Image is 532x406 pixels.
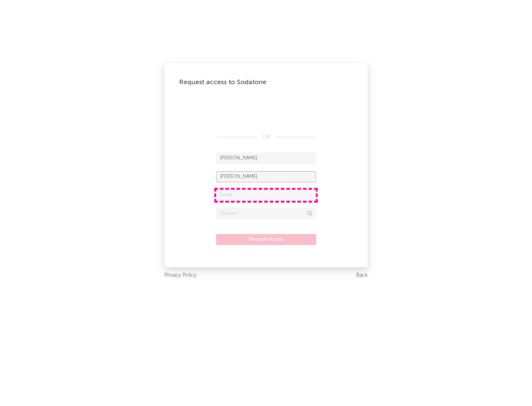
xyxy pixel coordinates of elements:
[164,271,197,280] a: Privacy Policy
[216,208,316,219] input: Division
[216,171,316,182] input: Last Name
[216,133,316,142] div: OR
[216,234,316,245] button: Request Access
[216,190,316,201] input: Email
[216,153,316,164] input: First Name
[356,271,368,280] a: Back
[179,78,353,87] div: Request access to Sodatone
